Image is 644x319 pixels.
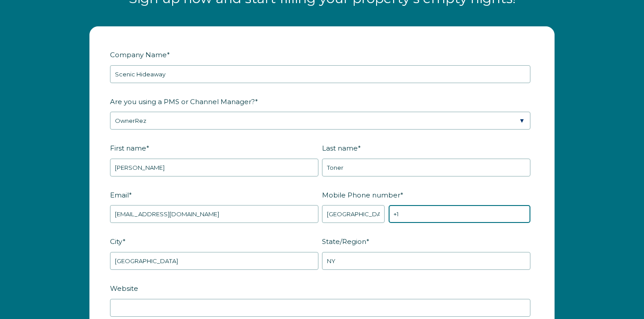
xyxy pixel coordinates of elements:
span: Mobile Phone number [322,188,400,202]
span: Company Name [110,48,167,62]
span: State/Region [322,235,366,248]
span: Are you using a PMS or Channel Manager? [110,95,255,109]
span: Email [110,188,129,202]
span: Website [110,281,138,295]
span: First name [110,141,146,155]
span: City [110,235,123,248]
span: Last name [322,141,358,155]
